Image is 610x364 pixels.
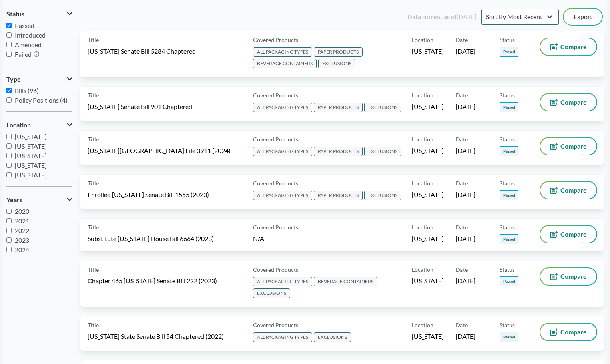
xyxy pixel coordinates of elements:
span: Date [456,91,468,99]
span: ALL PACKAGING TYPES [253,103,312,112]
span: EXCLUSIONS [364,191,401,200]
span: Date [456,321,468,329]
span: Amended [15,41,42,48]
button: Compare [540,38,596,55]
input: Bills (96) [6,88,12,93]
span: Covered Products [253,265,298,274]
input: 2020 [6,209,12,214]
input: [US_STATE] [6,153,12,158]
span: PAPER PRODUCTS [314,103,363,112]
input: Amended [6,42,12,47]
span: [DATE] [456,102,476,111]
span: [US_STATE][GEOGRAPHIC_DATA] File 3911 (2024) [88,146,231,155]
span: EXCLUSIONS [364,103,401,112]
span: Date [456,223,468,231]
span: Passed [15,22,34,29]
span: ALL PACKAGING TYPES [253,47,312,57]
button: Export [564,9,602,25]
span: [DATE] [456,234,476,243]
span: [US_STATE] [412,190,444,199]
span: [DATE] [456,332,476,341]
span: Status [500,321,515,329]
span: Introduced [15,31,46,39]
span: Location [412,135,433,143]
input: [US_STATE] [6,163,12,168]
input: Passed [6,23,12,28]
span: [US_STATE] [15,142,47,150]
span: EXCLUSIONS [364,147,401,156]
span: [US_STATE] [15,161,47,169]
button: Location [6,118,72,132]
span: Title [88,91,99,99]
span: [US_STATE] [412,276,444,285]
span: Compare [560,329,587,335]
button: Compare [540,268,596,285]
span: ALL PACKAGING TYPES [253,147,312,156]
span: Compare [560,143,587,149]
span: [DATE] [456,146,476,155]
span: Status [500,179,515,187]
span: Passed [500,102,518,112]
span: [US_STATE] [15,152,47,159]
button: Compare [540,94,596,111]
span: [US_STATE] [412,146,444,155]
button: Compare [540,324,596,340]
span: [US_STATE] [412,332,444,341]
span: Location [6,121,31,129]
span: Status [500,36,515,44]
span: Compare [560,99,587,105]
span: Policy Positions (4) [15,96,68,104]
span: Location [412,91,433,99]
span: Type [6,76,21,83]
span: Compare [560,44,587,50]
span: Location [412,223,433,231]
span: Location [412,36,433,44]
span: 2020 [15,207,29,215]
span: EXCLUSIONS [318,59,355,68]
span: Covered Products [253,91,298,99]
button: Compare [540,226,596,243]
span: ALL PACKAGING TYPES [253,332,312,342]
span: Date [456,265,468,274]
input: 2022 [6,228,12,233]
span: Passed [500,47,518,57]
button: Years [6,193,72,207]
span: [DATE] [456,47,476,56]
span: ALL PACKAGING TYPES [253,277,312,286]
input: Introduced [6,32,12,38]
span: Title [88,321,99,329]
span: Location [412,265,433,274]
button: Type [6,72,72,86]
span: Location [412,179,433,187]
span: Title [88,223,99,231]
input: 2024 [6,247,12,252]
span: Covered Products [253,223,298,231]
span: Compare [560,187,587,193]
span: Substitute [US_STATE] House Bill 6664 (2023) [88,234,214,243]
span: EXCLUSIONS [253,288,290,298]
span: Passed [500,276,518,286]
span: [US_STATE] [412,234,444,243]
span: PAPER PRODUCTS [314,191,363,200]
span: [US_STATE] [15,133,47,140]
button: Compare [540,182,596,199]
span: Enrolled [US_STATE] Senate Bill 1555 (2023) [88,190,209,199]
span: Passed [500,190,518,200]
span: N/A [253,235,264,242]
span: Covered Products [253,179,298,187]
span: Status [500,91,515,99]
input: Failed [6,52,12,57]
span: Compare [560,231,587,237]
span: Title [88,36,99,44]
span: Status [500,265,515,274]
span: Failed [15,50,32,58]
span: 2022 [15,227,29,234]
span: PAPER PRODUCTS [314,47,363,57]
input: Policy Positions (4) [6,97,12,103]
span: Title [88,179,99,187]
span: Title [88,135,99,143]
span: [US_STATE] Senate Bill 5284 Chaptered [88,47,196,56]
span: [US_STATE] Senate Bill 901 Chaptered [88,102,192,111]
span: [US_STATE] [412,47,444,56]
span: EXCLUSIONS [314,332,351,342]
